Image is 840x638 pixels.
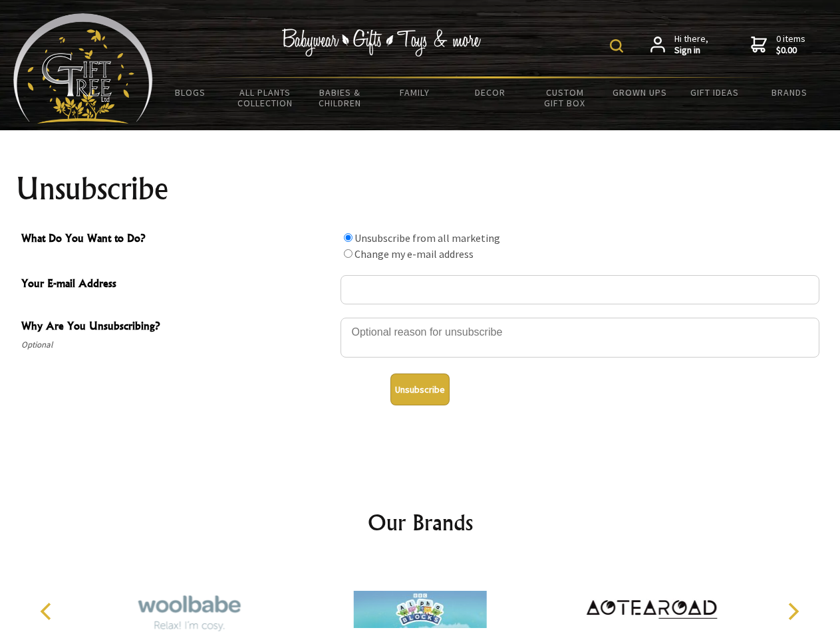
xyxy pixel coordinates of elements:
[282,29,482,56] img: Babywear - Gifts - Toys & more
[354,247,474,261] label: Change my e-mail address
[33,597,63,626] button: Previous
[602,78,677,106] a: Grown Ups
[344,249,352,258] input: What Do You Want to Do?
[776,45,805,56] strong: $0.00
[16,173,825,205] h1: Unsubscribe
[303,78,378,117] a: Babies & Children
[13,13,153,124] img: Babyware - Gifts - Toys and more...
[674,45,708,56] strong: Sign in
[751,33,805,56] a: 0 items$0.00
[341,275,819,304] input: Your E-mail Address
[650,33,708,56] a: Hi there,Sign in
[776,33,805,56] span: 0 items
[390,373,450,405] button: Unsubscribe
[527,78,603,117] a: Custom Gift Box
[677,78,752,106] a: Gift Ideas
[674,33,708,56] span: Hi there,
[341,318,819,358] textarea: Why Are You Unsubscribing?
[378,78,453,106] a: Family
[21,230,334,249] span: What Do You Want to Do?
[153,78,228,106] a: BLOGS
[452,78,527,106] a: Decor
[21,318,334,337] span: Why Are You Unsubscribing?
[344,233,352,242] input: What Do You Want to Do?
[21,337,334,353] span: Optional
[27,506,814,538] h2: Our Brands
[778,597,807,626] button: Next
[354,231,500,245] label: Unsubscribe from all marketing
[228,78,303,117] a: All Plants Collection
[752,78,827,106] a: Brands
[610,39,623,53] img: product search
[21,275,334,294] span: Your E-mail Address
